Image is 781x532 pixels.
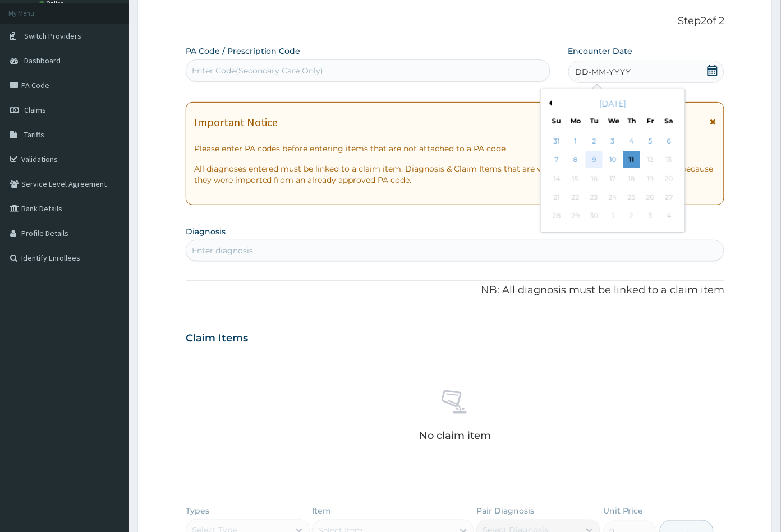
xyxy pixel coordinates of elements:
[660,170,677,187] div: Not available Saturday, September 20th, 2025
[24,105,46,115] span: Claims
[186,15,725,27] p: Step 2 of 2
[623,208,640,225] div: Not available Thursday, October 2nd, 2025
[642,170,659,187] div: Not available Friday, September 19th, 2025
[646,116,655,126] div: Fr
[642,208,659,225] div: Not available Friday, October 3rd, 2025
[586,133,603,150] div: Choose Tuesday, September 2nd, 2025
[604,208,621,225] div: Not available Wednesday, October 1st, 2025
[24,31,81,41] span: Switch Providers
[192,245,253,256] div: Enter diagnosis
[660,208,677,225] div: Not available Saturday, October 4th, 2025
[642,152,659,169] div: Not available Friday, September 12th, 2025
[623,133,640,150] div: Choose Thursday, September 4th, 2025
[186,226,226,237] label: Diagnosis
[552,116,561,126] div: Su
[627,116,636,126] div: Th
[548,132,678,226] div: month 2025-09
[545,98,681,109] div: [DATE]
[608,116,618,126] div: We
[567,152,584,169] div: Choose Monday, September 8th, 2025
[623,189,640,206] div: Not available Thursday, September 25th, 2025
[567,208,584,225] div: Not available Monday, September 29th, 2025
[604,189,621,206] div: Not available Wednesday, September 24th, 2025
[546,100,552,106] button: Previous Month
[604,133,621,150] div: Choose Wednesday, September 3rd, 2025
[24,55,61,66] span: Dashboard
[548,170,565,187] div: Not available Sunday, September 14th, 2025
[568,45,633,57] label: Encounter Date
[660,189,677,206] div: Not available Saturday, September 27th, 2025
[664,116,674,126] div: Sa
[660,133,677,150] div: Choose Saturday, September 6th, 2025
[194,116,278,128] h1: Important Notice
[623,170,640,187] div: Not available Thursday, September 18th, 2025
[571,116,580,126] div: Mo
[419,430,491,441] p: No claim item
[194,163,716,186] p: All diagnoses entered must be linked to a claim item. Diagnosis & Claim Items that are visible bu...
[186,45,301,57] label: PA Code / Prescription Code
[567,170,584,187] div: Not available Monday, September 15th, 2025
[642,133,659,150] div: Choose Friday, September 5th, 2025
[186,283,725,298] p: NB: All diagnosis must be linked to a claim item
[186,332,248,345] h3: Claim Items
[548,133,565,150] div: Choose Sunday, August 31st, 2025
[576,66,631,77] span: DD-MM-YYYY
[548,189,565,206] div: Not available Sunday, September 21st, 2025
[586,152,603,169] div: Choose Tuesday, September 9th, 2025
[586,189,603,206] div: Not available Tuesday, September 23rd, 2025
[586,208,603,225] div: Not available Tuesday, September 30th, 2025
[24,129,44,140] span: Tariffs
[623,152,640,169] div: Choose Thursday, September 11th, 2025
[604,170,621,187] div: Not available Wednesday, September 17th, 2025
[194,143,716,154] p: Please enter PA codes before entering items that are not attached to a PA code
[192,65,324,76] div: Enter Code(Secondary Care Only)
[548,208,565,225] div: Not available Sunday, September 28th, 2025
[586,170,603,187] div: Not available Tuesday, September 16th, 2025
[660,152,677,169] div: Not available Saturday, September 13th, 2025
[567,133,584,150] div: Choose Monday, September 1st, 2025
[604,152,621,169] div: Choose Wednesday, September 10th, 2025
[548,152,565,169] div: Choose Sunday, September 7th, 2025
[642,189,659,206] div: Not available Friday, September 26th, 2025
[567,189,584,206] div: Not available Monday, September 22nd, 2025
[589,116,599,126] div: Tu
